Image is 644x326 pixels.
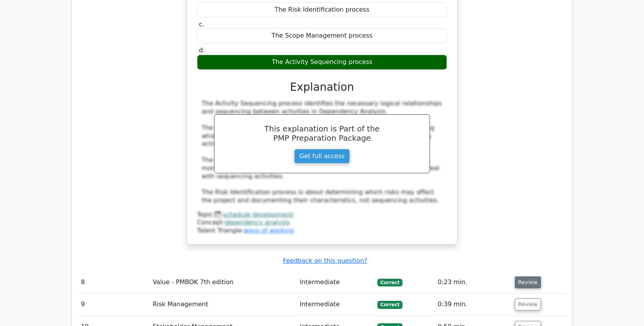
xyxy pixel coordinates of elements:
[78,271,149,293] td: 8
[297,293,374,316] td: Intermediate
[197,211,447,235] div: Talent Triangle:
[244,227,294,234] a: ways of working
[197,28,447,43] div: The Scope Management process
[197,2,447,17] div: The Risk Identification process
[197,211,447,219] div: Topic:
[283,257,367,264] a: Feedback on this question?
[199,21,204,28] span: c.
[515,298,541,310] button: Review
[149,293,296,316] td: Risk Management
[377,301,402,309] span: Correct
[435,271,512,293] td: 0:23 min.
[78,293,149,316] td: 9
[197,55,447,70] div: The Activity Sequencing process
[294,149,349,164] a: Get full access
[202,81,442,94] h3: Explanation
[197,219,447,227] div: Concept:
[377,279,402,286] span: Correct
[199,47,205,54] span: d.
[225,219,290,226] a: dependency analysis
[435,293,512,316] td: 0:39 min.
[202,100,442,204] div: The Activity Sequencing process identifies the necessary logical relationships and sequencing bet...
[515,276,541,288] button: Review
[297,271,374,293] td: Intermediate
[223,211,293,218] a: schedule development
[149,271,296,293] td: Value - PMBOK 7th edition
